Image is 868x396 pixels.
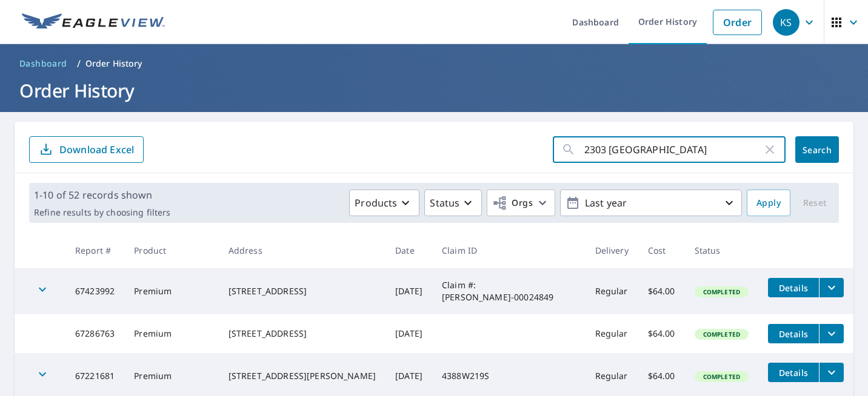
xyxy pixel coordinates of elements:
button: Orgs [487,190,555,216]
th: Address [219,233,386,268]
th: Cost [638,233,685,268]
button: Last year [560,190,742,216]
td: $64.00 [638,268,685,314]
span: Orgs [492,196,533,211]
td: [DATE] [386,314,432,353]
span: Completed [696,372,747,381]
button: Products [349,190,419,216]
th: Report # [65,233,124,268]
button: Download Excel [29,136,144,163]
span: Details [775,282,812,294]
button: Apply [747,190,790,216]
td: Claim #: [PERSON_NAME]-00024849 [432,268,586,314]
button: filesDropdownBtn-67423992 [819,278,844,297]
img: EV Logo [22,13,165,31]
td: Premium [124,314,219,353]
p: Products [355,196,397,210]
button: Status [424,190,482,216]
td: $64.00 [638,314,685,353]
button: filesDropdownBtn-67286763 [819,324,844,343]
td: Regular [586,314,638,353]
button: detailsBtn-67286763 [768,324,819,343]
th: Claim ID [432,233,586,268]
td: 67423992 [65,268,124,314]
p: Refine results by choosing filters [34,207,170,218]
div: KS [773,9,800,36]
td: [DATE] [386,268,432,314]
div: [STREET_ADDRESS] [229,328,376,340]
a: Order [713,10,762,35]
span: Apply [756,196,781,211]
span: Completed [696,288,747,296]
button: Search [795,136,839,163]
input: Address, Report #, Claim ID, etc. [584,133,763,167]
p: Status [430,196,459,210]
a: Dashboard [15,54,72,73]
div: [STREET_ADDRESS][PERSON_NAME] [229,370,376,382]
th: Delivery [586,233,638,268]
nav: breadcrumb [15,54,853,73]
span: Details [775,328,812,340]
span: Search [805,144,829,156]
td: Premium [124,268,219,314]
li: / [77,56,81,71]
p: Last year [580,193,722,214]
th: Status [685,233,758,268]
button: filesDropdownBtn-67221681 [819,363,844,382]
th: Date [386,233,432,268]
span: Completed [696,330,747,338]
td: 67286763 [65,314,124,353]
h1: Order History [15,78,853,103]
th: Product [124,233,219,268]
button: detailsBtn-67423992 [768,278,819,297]
span: Details [775,367,812,378]
td: Regular [586,268,638,314]
div: [STREET_ADDRESS] [229,285,376,297]
p: Order History [85,58,142,70]
p: Download Excel [59,143,134,156]
span: Dashboard [19,58,67,70]
button: detailsBtn-67221681 [768,363,819,382]
p: 1-10 of 52 records shown [34,188,170,202]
